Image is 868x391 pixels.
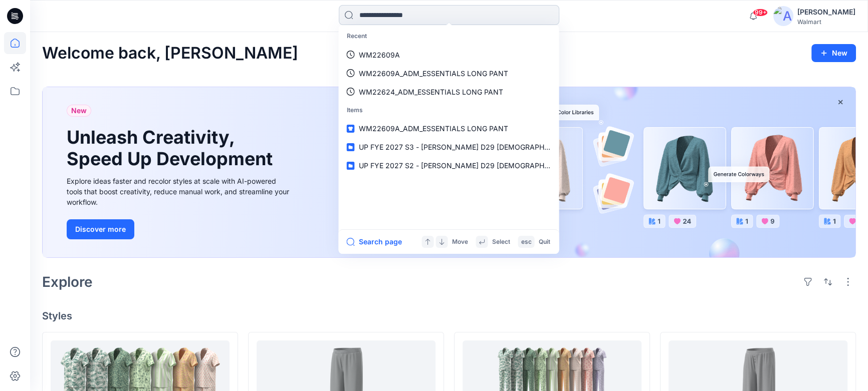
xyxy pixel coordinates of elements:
span: UP FYE 2027 S2 - [PERSON_NAME] D29 [DEMOGRAPHIC_DATA] Sleepwear [358,161,611,170]
a: WM22609A_ADM_ESSENTIALS LONG PANT [340,119,557,138]
button: New [811,44,856,62]
a: Discover more [67,219,292,239]
a: WM22609A_ADM_ESSENTIALS LONG PANT [340,64,557,83]
h2: Explore [42,274,93,290]
p: Move [452,237,468,247]
a: UP FYE 2027 S2 - [PERSON_NAME] D29 [DEMOGRAPHIC_DATA] Sleepwear [340,156,557,175]
p: WM22609A [358,50,399,60]
p: WM22624_ADM_ESSENTIALS LONG PANT [358,87,503,97]
div: Walmart [797,18,855,26]
button: Discover more [67,219,134,239]
h1: Unleash Creativity, Speed Up Development [67,127,277,170]
h2: Welcome back, [PERSON_NAME] [42,44,298,63]
p: Quit [538,237,550,247]
p: esc [521,237,531,247]
p: Recent [340,27,557,46]
span: New [71,105,87,117]
a: WM22609A [340,46,557,64]
span: WM22609A_ADM_ESSENTIALS LONG PANT [358,124,508,133]
a: WM22624_ADM_ESSENTIALS LONG PANT [340,83,557,101]
span: UP FYE 2027 S3 - [PERSON_NAME] D29 [DEMOGRAPHIC_DATA] Sleepwear [358,143,611,151]
p: WM22609A_ADM_ESSENTIALS LONG PANT [358,68,508,79]
p: Select [492,237,510,247]
img: avatar [773,6,793,26]
div: Explore ideas faster and recolor styles at scale with AI-powered tools that boost creativity, red... [67,176,292,207]
div: [PERSON_NAME] [797,6,855,18]
a: UP FYE 2027 S3 - [PERSON_NAME] D29 [DEMOGRAPHIC_DATA] Sleepwear [340,138,557,156]
p: Items [340,101,557,120]
button: Search page [346,236,401,248]
h4: Styles [42,310,856,322]
span: 99+ [753,9,768,17]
